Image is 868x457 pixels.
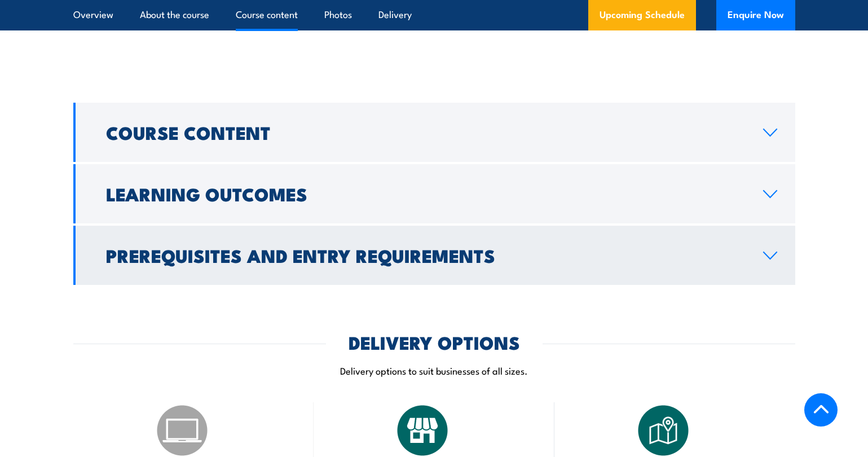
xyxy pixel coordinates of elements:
h2: Learning Outcomes [106,186,745,201]
h2: Course Content [106,124,745,140]
a: Course Content [73,103,795,162]
h2: Prerequisites and Entry Requirements [106,247,745,263]
a: Learning Outcomes [73,164,795,223]
p: Delivery options to suit businesses of all sizes. [73,364,795,377]
a: Prerequisites and Entry Requirements [73,226,795,285]
h2: DELIVERY OPTIONS [349,334,520,350]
